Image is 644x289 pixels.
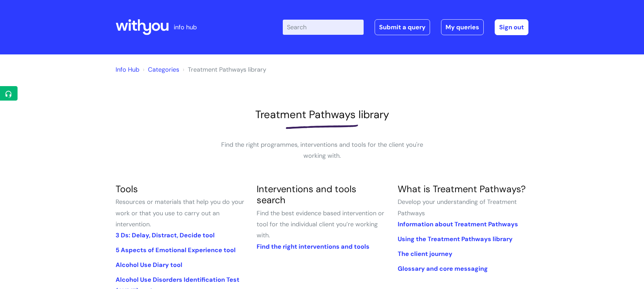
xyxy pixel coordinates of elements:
li: Solution home [141,64,179,75]
a: 3 Ds: Delay, Distract, Decide tool [116,231,215,239]
li: Treatment Pathways library [181,64,266,75]
span: Find the best evidence based intervention or tool for the individual client you’re working with. [257,209,384,240]
div: | - [283,19,528,35]
span: Develop your understanding of Treatment Pathways [398,198,517,217]
p: Find the right programmes, interventions and tools for the client you're working with. [219,139,425,162]
a: My queries [441,19,484,35]
a: Alcohol Use Diary tool [116,261,182,269]
a: Information about Treatment Pathways [398,220,518,228]
a: The client journey [398,250,452,258]
a: What is Treatment Pathways? [398,183,526,195]
a: Find the right interventions and tools [257,242,369,251]
input: Search [283,20,364,35]
a: Submit a query [375,19,430,35]
a: Sign out [495,19,528,35]
a: Categories [148,65,179,74]
a: Info Hub [116,65,139,74]
a: Interventions and tools search [257,183,356,206]
span: Resources or materials that help you do your work or that you use to carry out an intervention. [116,198,244,228]
a: 5 Aspects of Emotional Experience tool [116,246,236,254]
a: Using the Treatment Pathways library [398,235,513,243]
p: info hub [174,22,197,33]
a: Glossary and core messaging [398,265,488,273]
a: Tools [116,183,138,195]
h1: Treatment Pathways library [116,108,528,121]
